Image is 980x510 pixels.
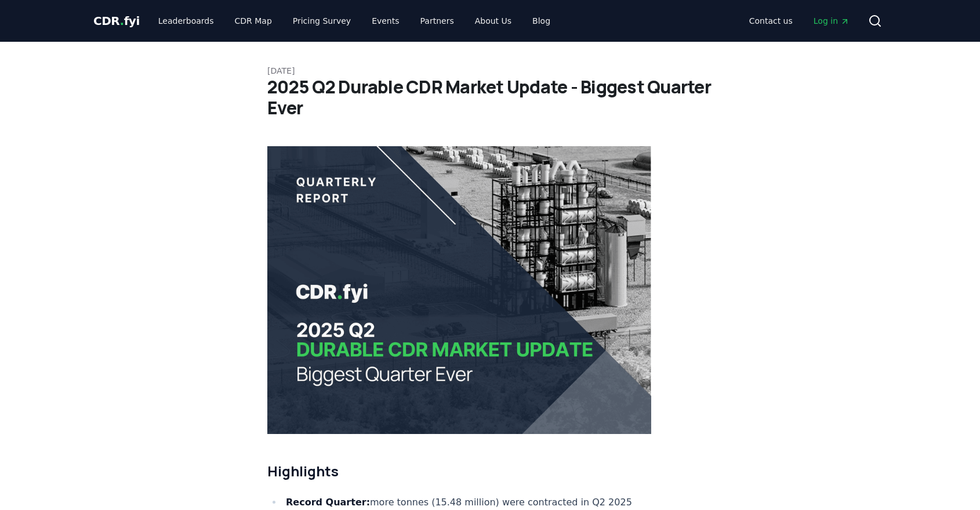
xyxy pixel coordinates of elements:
[804,10,859,31] a: Log in
[814,15,850,27] span: Log in
[226,10,281,31] a: CDR Map
[149,10,223,31] a: Leaderboards
[740,10,802,31] a: Contact us
[267,462,651,480] h2: Highlights
[267,65,713,77] p: [DATE]
[93,14,140,28] span: CDR fyi
[523,10,560,31] a: Blog
[267,146,651,434] img: blog post image
[466,10,521,31] a: About Us
[740,10,859,31] nav: Main
[120,14,124,28] span: .
[411,10,463,31] a: Partners
[93,13,140,29] a: CDR.fyi
[149,10,560,31] nav: Main
[362,10,408,31] a: Events
[284,10,360,31] a: Pricing Survey
[286,497,370,508] strong: Record Quarter:
[267,77,713,118] h1: 2025 Q2 Durable CDR Market Update - Biggest Quarter Ever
